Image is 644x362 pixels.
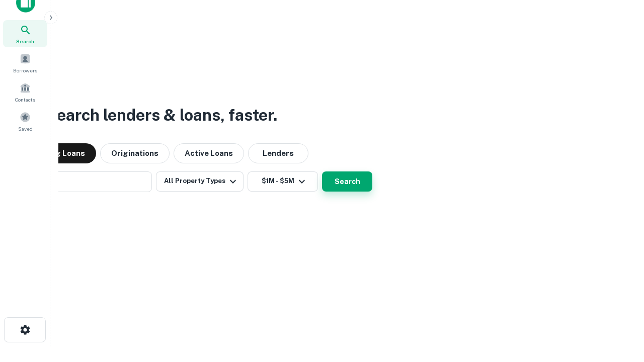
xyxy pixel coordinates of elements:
[248,171,318,192] button: $1M - $5M
[46,103,277,127] h3: Search lenders & loans, faster.
[16,37,34,45] span: Search
[594,282,644,330] iframe: Chat Widget
[174,143,244,163] button: Active Loans
[3,108,47,135] a: Saved
[322,171,372,192] button: Search
[3,78,47,106] a: Contacts
[18,125,33,133] span: Saved
[248,143,308,163] button: Lenders
[100,143,170,163] button: Originations
[156,171,244,192] button: All Property Types
[3,20,47,47] a: Search
[13,66,37,74] span: Borrowers
[15,96,35,104] span: Contacts
[3,49,47,76] a: Borrowers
